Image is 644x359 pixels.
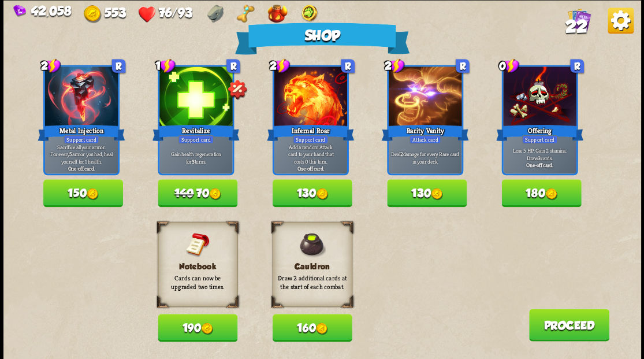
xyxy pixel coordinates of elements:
div: Rarity Vanity [381,123,468,143]
div: Shop [234,23,410,54]
div: Support card [64,135,99,143]
p: Sacrifice all your armor. For every armor you had, heal yourself for 1 health. [47,143,116,164]
b: One-off card. [526,161,553,168]
img: Cards_Icon.png [567,8,591,31]
b: 3 [537,154,540,161]
div: Gems [13,3,71,18]
div: Support card [292,135,328,143]
button: 190 [158,314,237,342]
img: Golden Bone - Upgrade first non-upgraded card drawn each turn for 1 round. [236,5,254,23]
b: One-off card. [297,165,324,172]
div: R [226,59,240,72]
button: 110 [43,254,123,282]
div: R [111,59,125,72]
div: Support card [178,135,214,143]
img: Gold.png [316,188,328,200]
span: 76/93 [158,5,192,19]
img: Options_Button.png [608,8,634,34]
h3: Cauldron [278,262,347,271]
img: Notebook.png [185,232,210,257]
div: Metal Injection [38,123,125,143]
b: One-off card. [68,165,95,172]
img: Gold.png [430,188,442,200]
div: 1 [155,58,175,73]
div: View all the cards in your deck [567,8,591,34]
div: Health [138,5,192,23]
img: Dragonstone - Raise your max HP by 1 after each combat. [207,5,223,23]
button: 180 [501,179,581,207]
div: 2 [384,58,404,73]
div: Gold [84,5,125,23]
img: Gold.png [87,188,99,200]
button: Proceed [528,309,609,341]
button: 130 [272,179,352,207]
p: Deal damage for every Rare card in your deck. [390,150,460,165]
img: Gem.png [13,5,26,17]
div: R [341,59,354,72]
div: Revitalize [152,123,239,143]
div: R [455,59,468,72]
p: Enemies drop more gold. [49,214,117,223]
p: Gain health regeneration for turns. [161,150,230,165]
button: 14070 [158,179,237,207]
div: Support card [522,135,557,143]
img: Golden Paw - Enemies drop more gold. [300,5,318,23]
h3: Notebook [163,262,232,271]
b: 5 [69,150,72,157]
p: Lose 5 HP. Gain 2 stamina. Draw cards. [505,147,574,161]
img: Gold.png [209,188,221,200]
div: Attack card [409,135,441,143]
img: Cauldron.png [299,232,326,257]
b: 3 [191,157,194,164]
div: R [570,59,583,72]
span: 553 [104,5,125,19]
img: Rage Potion - Deal 5 fire damage to all enemies when playing a card that costs 3+ stamina. [267,5,287,23]
img: Gold.png [201,323,213,335]
div: Offering [496,123,583,143]
div: 2 [40,58,61,73]
img: Gold.png [545,188,557,200]
div: 2 [270,58,290,73]
div: 0 [499,58,519,73]
img: Discount_Icon.png [228,80,248,99]
h3: Golden Paw [49,202,117,211]
div: Infernal Roar [267,123,354,143]
p: Draw 2 additional cards at the start of each combat. [278,274,347,291]
img: Gold.png [84,5,102,23]
img: Heart.png [138,5,156,23]
span: 140 [174,187,193,199]
span: 22 [565,16,587,36]
img: Gold.png [86,263,98,275]
img: Gold.png [316,323,328,335]
button: 150 [43,179,123,207]
p: Cards can now be upgraded two times. [163,274,232,291]
button: 160 [272,314,352,342]
b: 2 [400,150,403,157]
button: 130 [387,179,467,207]
p: Add a random Attack card to your hand that costs 0 this turn. [276,143,345,164]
